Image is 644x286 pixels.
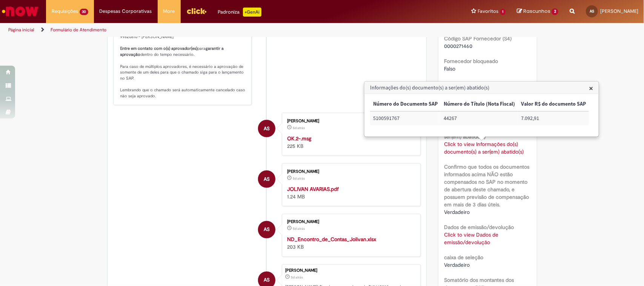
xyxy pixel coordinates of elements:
span: Verdadeiro [444,209,470,215]
button: Close [589,84,593,92]
th: Número do Título (Nota Fiscal) [441,97,518,111]
span: Requisições [52,8,78,15]
time: 25/08/2025 16:21:27 [293,126,305,130]
span: 5d atrás [293,176,305,181]
div: 225 KB [287,135,413,150]
b: garantir a aprovação [120,46,225,57]
span: AS [590,9,594,14]
b: Não consegui encontrar meu fornecedor (marque esta opção e preencha manualmente os campos que apa... [444,80,527,110]
div: Informações do(s) documento(s) a ser(em) abatido(s) [364,81,599,137]
td: Número do Documento SAP: 5100591767 [370,111,441,125]
a: ND_Encontro_de_Contas_Jolivan.xlsx [287,236,376,243]
span: Rascunhos [523,8,550,15]
a: Click to view Dados de emissão/devolução [444,231,498,246]
a: Formulário de Atendimento [51,27,106,33]
a: Rascunhos [517,8,558,15]
b: Confirmo que todos os documentos informados acima NÃO estão compensados no SAP no momento de aber... [444,163,529,208]
span: 2 [552,8,558,15]
div: [PERSON_NAME] [287,220,413,224]
img: ServiceNow [1,4,40,19]
span: AS [264,170,270,188]
span: AS [264,221,270,239]
div: [PERSON_NAME] [287,169,413,174]
th: Valor R$ do documento SAP [518,97,589,111]
div: [PERSON_NAME] [287,119,413,123]
div: Andreia Oliveira Da Silva [258,171,275,188]
div: Padroniza [218,8,261,17]
div: Andreia Oliveira Da Silva [258,120,275,137]
div: Andreia Oliveira Da Silva [258,221,275,238]
span: More [163,8,175,15]
div: 203 KB [287,236,413,251]
ul: Trilhas de página [6,23,424,37]
span: Verdadeiro [444,261,470,268]
b: Código SAP Fornecedor (S4) [444,35,512,42]
a: JOLIVAN AVARIAS.pdf [287,186,339,192]
span: 30 [80,9,88,15]
span: 5d atrás [291,275,303,280]
h3: Informações do(s) documento(s) a ser(em) abatido(s) [365,82,598,94]
b: Entre em contato com o(s) aprovador(es) [120,46,198,51]
span: 0000271460 [444,43,472,49]
div: 1.24 MB [287,185,413,200]
span: Despesas Corporativas [100,8,152,15]
a: OK.2-.msg [287,135,311,142]
a: Página inicial [8,27,34,33]
span: × [589,83,593,93]
div: [PERSON_NAME] [285,269,417,273]
b: Dados de emissão/devolução [444,224,514,231]
a: Click to view Informações do(s) documento(s) a ser(em) abatido(s) [444,141,524,155]
span: Falso [444,65,455,72]
td: Número do Título (Nota Fiscal): 44267 [441,111,518,125]
th: Número do Documento SAP [370,97,441,111]
span: 1 [500,9,506,15]
time: 25/08/2025 16:21:23 [293,176,305,181]
b: Fornecedor bloqueado [444,58,498,65]
span: 5d atrás [293,126,305,130]
img: click_logo_yellow_360x200.png [186,5,207,17]
p: +GenAi [243,8,261,17]
b: caixa de seleção [444,254,483,261]
time: 25/08/2025 16:21:31 [291,275,303,280]
span: 5d atrás [293,227,305,231]
b: Informações do(s) documento(s) a ser(em) abatido(s) [444,126,524,140]
span: [PERSON_NAME] [600,8,638,14]
time: 25/08/2025 16:21:23 [293,227,305,231]
td: Valor R$ do documento SAP: 7.092,91 [518,111,589,125]
span: AS [264,120,270,138]
span: Favoritos [478,8,499,15]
